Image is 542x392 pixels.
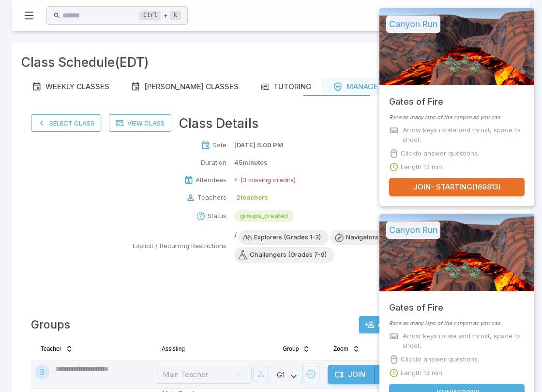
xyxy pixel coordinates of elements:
[277,369,300,383] div: G 1
[236,193,268,203] p: 2 teachers
[35,341,79,357] button: Teacher
[389,85,443,109] h5: Gates of Fire
[389,291,443,314] h5: Gates of Fire
[234,230,511,263] div: /
[139,10,181,21] div: +
[196,175,226,185] p: Attendees
[328,365,375,384] button: Join
[31,316,70,333] h4: Groups
[333,81,378,92] div: Manage
[21,52,149,72] h3: Class Schedule (EDT)
[240,175,296,185] p: (3 missing credits)
[333,345,348,353] span: Zoom
[212,141,226,150] p: Date
[401,355,479,364] p: Click to answer questions.
[389,178,525,196] button: Join- Starting(169813)
[379,8,534,206] div: Join Activity
[162,345,185,353] span: Assisting
[31,114,101,132] button: Select Class
[109,114,171,132] a: View Class
[242,250,334,260] span: Challengers (Grades 7-9)
[156,341,191,357] button: Assisting
[401,162,442,172] p: Length 13 min
[386,221,440,239] h5: Canyon Run
[201,158,226,168] p: Duration
[283,345,299,353] span: Group
[197,193,226,203] p: Teachers
[389,113,525,122] p: Race as many laps of the canyon as you can
[277,341,316,357] button: Group
[133,241,226,251] p: Explicit / Recurring Restrictions
[389,319,525,328] p: Race as many laps of the canyon as you can
[170,11,181,20] kbd: k
[131,81,239,92] div: [PERSON_NAME] Classes
[359,316,427,333] button: Add Teacher
[208,211,226,221] p: Status
[179,113,258,133] h3: Class Details
[234,158,268,168] p: 45 minutes
[260,81,312,92] div: Tutoring
[403,125,525,145] p: Arrow keys rotate and thrust, space to shoot.
[328,341,366,357] button: Zoom
[234,175,238,185] p: 4
[234,141,283,150] p: [DATE] 5:00 PM
[234,211,294,221] span: groups_created
[403,331,525,351] p: Arrow keys rotate and thrust, space to shoot.
[386,16,440,33] h5: Canyon Run
[246,233,329,242] span: Explorers (Grades 1-3)
[41,345,61,353] span: Teacher
[401,149,479,158] p: Click to answer questions.
[139,11,161,20] kbd: Ctrl
[401,368,442,378] p: Length 13 min
[32,81,109,92] div: Weekly Classes
[35,365,49,379] div: B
